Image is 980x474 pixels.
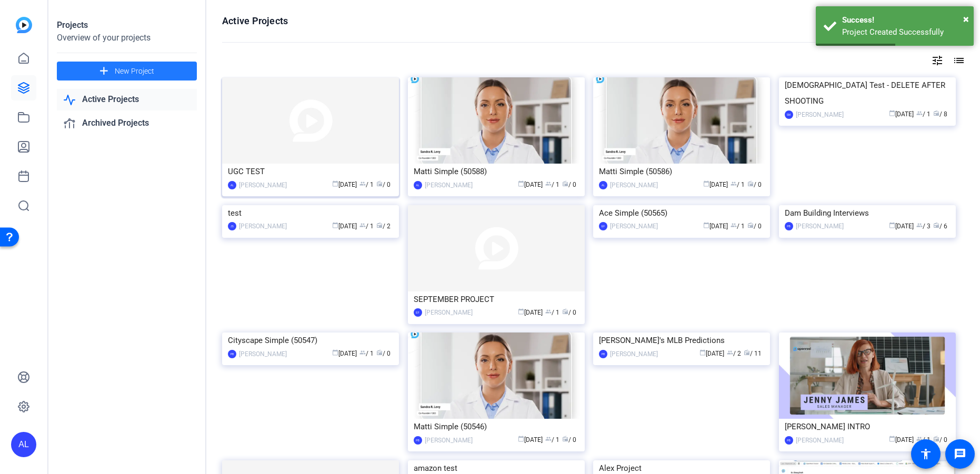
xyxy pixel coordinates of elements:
[916,223,931,230] span: / 3
[414,181,422,189] div: AL
[933,436,939,442] span: radio
[414,291,579,307] div: SEPTEMBER PROJECT
[889,110,895,116] span: calendar_today
[931,54,944,67] mat-icon: tune
[916,110,931,118] span: / 1
[376,222,383,228] span: radio
[57,32,197,44] div: Overview of your projects
[518,180,524,187] span: calendar_today
[414,164,579,179] div: Matti Simple (50588)
[744,349,750,356] span: radio
[785,205,950,221] div: Dam Building Interviews
[562,436,568,442] span: radio
[332,350,357,357] span: [DATE]
[703,223,728,230] span: [DATE]
[359,349,366,356] span: group
[545,308,552,315] span: group
[785,110,793,119] div: SM
[228,164,393,179] div: UGC TEST
[228,181,236,189] div: AL
[332,349,338,356] span: calendar_today
[699,350,724,357] span: [DATE]
[414,419,579,435] div: Matti Simple (50546)
[731,223,745,230] span: / 1
[359,181,374,188] span: / 1
[359,350,374,357] span: / 1
[228,350,236,358] div: PB
[599,164,764,179] div: Matti Simple (50586)
[359,223,374,230] span: / 1
[919,448,932,460] mat-icon: accessibility
[425,180,473,190] div: [PERSON_NAME]
[963,13,969,25] span: ×
[562,180,568,187] span: radio
[518,181,543,188] span: [DATE]
[545,436,559,443] span: / 1
[703,222,709,228] span: calendar_today
[731,222,737,228] span: group
[239,349,287,359] div: [PERSON_NAME]
[744,350,762,357] span: / 11
[57,89,197,110] a: Active Projects
[239,180,287,190] div: [PERSON_NAME]
[933,110,939,116] span: radio
[562,181,576,188] span: / 0
[545,181,559,188] span: / 1
[239,221,287,231] div: [PERSON_NAME]
[727,349,733,356] span: group
[518,436,543,443] span: [DATE]
[747,223,762,230] span: / 0
[610,221,658,231] div: [PERSON_NAME]
[545,436,552,442] span: group
[11,432,36,457] div: AL
[518,308,524,315] span: calendar_today
[414,308,422,317] div: EF
[562,308,568,315] span: radio
[703,180,709,187] span: calendar_today
[332,223,357,230] span: [DATE]
[332,180,338,187] span: calendar_today
[933,222,939,228] span: radio
[796,435,844,446] div: [PERSON_NAME]
[376,349,383,356] span: radio
[425,435,473,446] div: [PERSON_NAME]
[599,332,764,348] div: [PERSON_NAME]'s MLB Predictions
[889,223,914,230] span: [DATE]
[747,222,754,228] span: radio
[376,181,391,188] span: / 0
[731,181,745,188] span: / 1
[376,180,383,187] span: radio
[916,436,923,442] span: group
[731,180,737,187] span: group
[889,436,895,442] span: calendar_today
[359,222,366,228] span: group
[57,113,197,134] a: Archived Projects
[747,181,762,188] span: / 0
[703,181,728,188] span: [DATE]
[545,309,559,316] span: / 1
[599,181,607,189] div: AL
[518,309,543,316] span: [DATE]
[115,66,154,77] span: New Project
[889,436,914,443] span: [DATE]
[414,436,422,445] div: PB
[842,26,966,38] div: Project Created Successfully
[933,223,947,230] span: / 6
[599,222,607,230] div: EF
[889,110,914,118] span: [DATE]
[57,62,197,80] button: New Project
[727,350,741,357] span: / 2
[599,205,764,221] div: Ace Simple (50565)
[518,436,524,442] span: calendar_today
[916,436,931,443] span: / 1
[610,349,658,359] div: [PERSON_NAME]
[376,350,391,357] span: / 0
[599,350,607,358] div: PB
[332,181,357,188] span: [DATE]
[562,436,576,443] span: / 0
[699,349,706,356] span: calendar_today
[889,222,895,228] span: calendar_today
[785,77,950,109] div: [DEMOGRAPHIC_DATA] Test - DELETE AFTER SHOOTING
[610,180,658,190] div: [PERSON_NAME]
[916,110,923,116] span: group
